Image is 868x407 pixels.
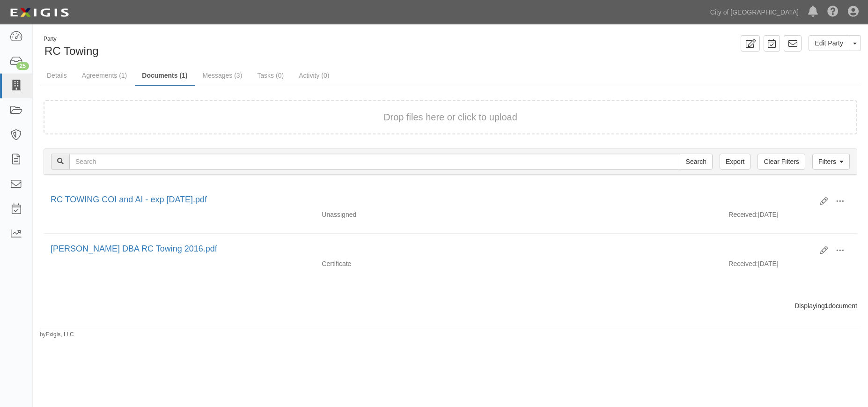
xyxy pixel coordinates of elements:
a: [PERSON_NAME] DBA RC Towing 2016.pdf [51,244,217,253]
div: [DATE] [721,259,857,273]
p: Received: [728,259,758,268]
a: Messages (3) [196,66,250,85]
div: RC Towing [40,35,443,59]
a: Exigis, LLC [46,331,74,338]
a: City of [GEOGRAPHIC_DATA] [706,3,803,22]
div: Effective - Expiration [518,210,722,210]
a: Clear Filters [758,154,805,170]
a: Tasks (0) [250,66,291,85]
img: logo-5460c22ac91f19d4615b14bd174203de0afe785f0fc80cf4dbbc73dc1793850b.png [7,4,72,21]
b: 1 [825,302,829,310]
input: Search [69,154,680,170]
a: Export [720,154,750,170]
div: Unassigned [315,210,518,219]
div: Displaying document [37,301,864,311]
i: Help Center - Complianz [827,7,839,18]
a: Details [40,66,74,85]
div: RC TOWING COI and AI - exp 12-8-2025.pdf [51,194,813,206]
a: Edit Party [809,35,849,51]
a: RC TOWING COI and AI - exp [DATE].pdf [51,195,207,204]
span: RC Towing [44,44,99,57]
input: Search [680,154,713,170]
a: Documents (1) [135,66,194,86]
div: 25 [16,62,29,70]
div: Party [44,35,99,43]
button: Drop files here or click to upload [383,111,517,124]
a: Filters [812,154,850,170]
a: Agreements (1) [75,66,134,85]
div: Carlos F Morales DBA RC Towing 2016.pdf [51,243,813,255]
div: [DATE] [721,210,857,224]
small: by [40,331,74,339]
a: Activity (0) [292,66,336,85]
p: Received: [728,210,758,219]
div: Certificate [315,259,518,268]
